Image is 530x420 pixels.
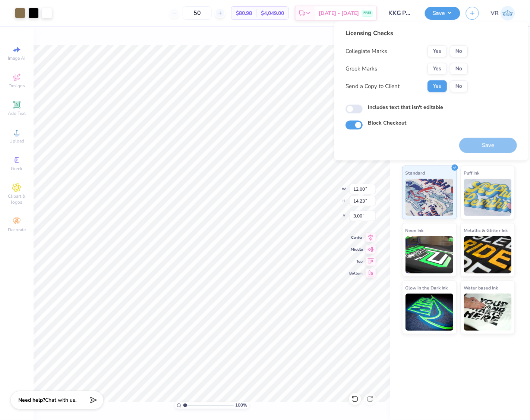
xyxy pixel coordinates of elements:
[236,9,252,17] span: $80.98
[8,227,26,233] span: Decorate
[349,247,363,252] span: Middle
[368,119,406,127] label: Block Checkout
[464,226,508,234] span: Metallic & Glitter Ink
[464,169,480,177] span: Puff Ink
[11,166,23,172] span: Greek
[425,7,460,20] button: Save
[9,138,24,144] span: Upload
[428,63,447,75] button: Yes
[450,45,468,57] button: No
[236,402,247,409] span: 100 %
[450,80,468,92] button: No
[319,9,359,17] span: [DATE] - [DATE]
[368,103,443,111] label: Includes text that isn't editable
[406,179,454,216] img: Standard
[346,47,387,56] div: Collegiate Marks
[406,284,448,292] span: Glow in the Dark Ink
[4,193,30,205] span: Clipart & logos
[349,259,363,264] span: Top
[9,83,25,89] span: Designs
[464,294,512,331] img: Water based Ink
[349,235,363,240] span: Center
[183,6,212,20] input: – –
[363,10,371,16] span: FREE
[8,110,26,116] span: Add Text
[406,226,424,234] span: Neon Ink
[428,80,447,92] button: Yes
[491,9,499,18] span: VR
[45,397,76,404] span: Chat with us.
[464,284,498,292] span: Water based Ink
[18,397,45,404] strong: Need help?
[406,294,454,331] img: Glow in the Dark Ink
[491,6,515,21] a: VR
[501,6,515,21] img: Val Rhey Lodueta
[346,82,400,91] div: Send a Copy to Client
[464,236,512,273] img: Metallic & Glitter Ink
[464,179,512,216] img: Puff Ink
[346,65,377,73] div: Greek Marks
[383,6,419,21] input: Untitled Design
[261,9,284,17] span: $4,049.00
[406,169,425,177] span: Standard
[406,236,454,273] img: Neon Ink
[8,55,26,61] span: Image AI
[428,45,447,57] button: Yes
[346,29,468,38] div: Licensing Checks
[349,271,363,276] span: Bottom
[450,63,468,75] button: No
